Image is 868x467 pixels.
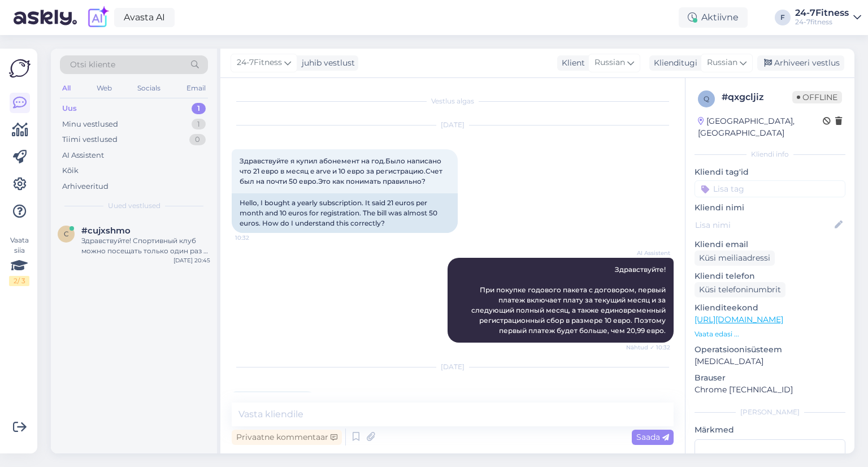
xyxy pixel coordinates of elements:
[695,372,845,384] p: Brauser
[62,150,104,161] div: AI Assistent
[795,18,849,27] div: 24-7fitness
[594,57,625,69] span: Russian
[62,181,108,192] div: Arhiveeritud
[232,430,342,445] div: Privaatne kommentaar
[235,233,277,242] span: 10:32
[81,226,131,236] span: #cujxshmo
[695,219,832,231] input: Lisa nimi
[695,180,845,197] input: Lisa tag
[232,96,674,106] div: Vestlus algas
[232,193,458,233] div: Hello, I bought a yearly subscription. It said 21 euros per month and 10 euros for registration. ...
[9,235,29,286] div: Vaata siia
[192,103,206,114] div: 1
[471,265,667,335] span: Здравствуйте! При покупке годового пакета с договором, первый платеж включает плату за текущий ме...
[695,270,845,282] p: Kliendi telefon
[695,250,775,266] div: Küsi meiliaadressi
[649,57,697,69] div: Klienditugi
[108,201,160,211] span: Uued vestlused
[707,57,737,69] span: Russian
[189,134,206,145] div: 0
[70,59,115,71] span: Otsi kliente
[795,8,861,27] a: 24-7Fitness24-7fitness
[695,407,845,417] div: [PERSON_NAME]
[232,120,674,130] div: [DATE]
[192,119,206,130] div: 1
[626,343,670,352] span: Nähtud ✓ 10:32
[695,344,845,356] p: Operatsioonisüsteem
[695,239,845,250] p: Kliendi email
[695,314,783,325] a: [URL][DOMAIN_NAME]
[704,94,709,103] span: q
[184,81,208,96] div: Email
[240,157,444,185] span: Здравствуйте я купил абонемент на год.Было написано что 21 евро в месяц e arve и 10 евро за регис...
[636,432,669,442] span: Saada
[9,58,31,79] img: Askly Logo
[757,55,844,71] div: Arhiveeri vestlus
[679,7,748,28] div: Aktiivne
[695,302,845,314] p: Klienditeekond
[173,256,210,265] div: [DATE] 20:45
[135,81,163,96] div: Socials
[62,165,79,176] div: Kõik
[81,236,210,256] div: Здравствуйте! Спортивный клуб можно посещать только один раз в день. Если вы случайно нажали кноп...
[698,115,823,139] div: [GEOGRAPHIC_DATA], [GEOGRAPHIC_DATA]
[297,57,355,69] div: juhib vestlust
[722,90,792,104] div: # qxgcljiz
[60,81,73,96] div: All
[64,230,69,238] span: c
[695,356,845,367] p: [MEDICAL_DATA]
[695,202,845,214] p: Kliendi nimi
[94,81,114,96] div: Web
[9,276,29,286] div: 2 / 3
[237,57,282,69] span: 24-7Fitness
[114,8,175,27] a: Avasta AI
[557,57,585,69] div: Klient
[775,10,791,25] div: F
[695,149,845,159] div: Kliendi info
[628,249,670,257] span: AI Assistent
[795,8,849,18] div: 24-7Fitness
[792,91,842,103] span: Offline
[695,282,785,297] div: Küsi telefoninumbrit
[695,329,845,339] p: Vaata edasi ...
[695,384,845,396] p: Chrome [TECHNICAL_ID]
[62,119,118,130] div: Minu vestlused
[62,103,77,114] div: Uus
[62,134,118,145] div: Tiimi vestlused
[86,6,110,29] img: explore-ai
[232,362,674,372] div: [DATE]
[695,424,845,436] p: Märkmed
[695,166,845,178] p: Kliendi tag'id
